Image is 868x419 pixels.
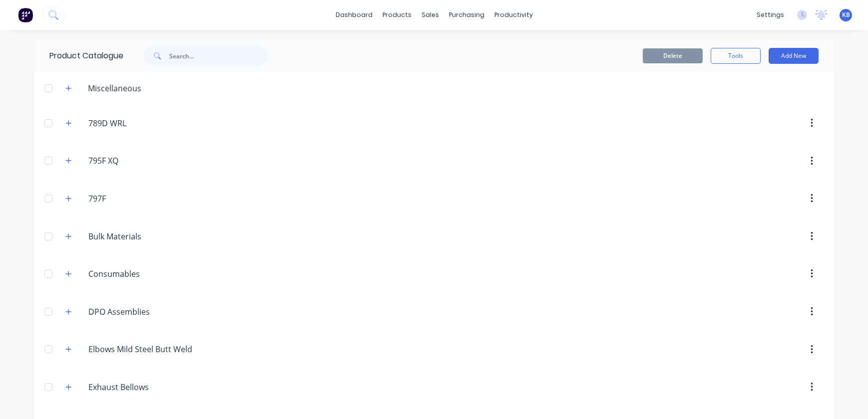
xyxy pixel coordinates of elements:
[489,7,538,22] div: productivity
[88,117,207,129] input: Enter category name
[18,7,33,22] img: Factory
[417,7,444,22] div: sales
[444,7,489,22] div: purchasing
[752,7,789,22] div: settings
[769,48,819,64] button: Add New
[711,48,761,64] button: Tools
[88,193,207,205] input: Enter category name
[88,381,207,393] input: Enter category name
[80,82,149,94] div: Miscellaneous
[842,10,850,19] span: KB
[169,46,268,66] input: Search...
[331,7,378,22] a: dashboard
[34,40,123,72] div: Product Catalogue
[643,48,703,63] button: Delete
[378,7,417,22] div: products
[88,306,207,318] input: Enter category name
[88,343,207,355] input: Enter category name
[88,155,207,167] input: Enter category name
[88,230,207,242] input: Enter category name
[88,268,207,280] input: Enter category name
